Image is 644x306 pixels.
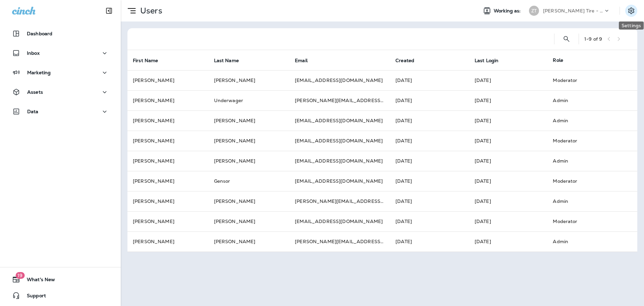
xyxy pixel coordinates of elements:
[127,151,209,171] td: [PERSON_NAME]
[547,211,627,231] td: Moderator
[209,231,290,252] td: [PERSON_NAME]
[27,50,40,56] p: Inbox
[395,57,423,63] span: Created
[390,151,469,171] td: [DATE]
[7,46,114,60] button: Inbox
[469,211,547,231] td: [DATE]
[469,90,547,111] td: [DATE]
[289,211,390,231] td: [EMAIL_ADDRESS][DOMAIN_NAME]
[127,211,209,231] td: [PERSON_NAME]
[127,90,209,111] td: [PERSON_NAME]
[7,273,114,286] button: 19What's New
[547,131,627,151] td: Moderator
[209,151,290,171] td: [PERSON_NAME]
[295,58,308,63] span: Email
[547,111,627,131] td: Admin
[209,191,290,211] td: [PERSON_NAME]
[209,131,290,151] td: [PERSON_NAME]
[529,6,539,16] div: ZT
[625,5,637,17] button: Settings
[7,85,114,99] button: Assets
[209,211,290,231] td: [PERSON_NAME]
[390,231,469,252] td: [DATE]
[27,89,43,95] p: Assets
[547,151,627,171] td: Admin
[7,27,114,40] button: Dashboard
[289,90,390,111] td: [PERSON_NAME][EMAIL_ADDRESS][DOMAIN_NAME]
[547,90,627,111] td: Admin
[390,70,469,90] td: [DATE]
[390,90,469,111] td: [DATE]
[133,57,167,63] span: First Name
[390,131,469,151] td: [DATE]
[547,231,627,252] td: Admin
[27,70,51,75] p: Marketing
[395,58,414,63] span: Created
[20,277,55,285] span: What's New
[289,231,390,252] td: [PERSON_NAME][EMAIL_ADDRESS][DOMAIN_NAME]
[289,151,390,171] td: [EMAIL_ADDRESS][DOMAIN_NAME]
[127,111,209,131] td: [PERSON_NAME]
[619,21,644,30] div: Settings
[295,57,316,63] span: Email
[469,70,547,90] td: [DATE]
[214,57,248,63] span: Last Name
[469,111,547,131] td: [DATE]
[27,31,52,36] p: Dashboard
[100,4,118,17] button: Collapse Sidebar
[469,151,547,171] td: [DATE]
[469,191,547,211] td: [DATE]
[133,58,158,63] span: First Name
[7,105,114,118] button: Data
[289,191,390,211] td: [PERSON_NAME][EMAIL_ADDRESS][DOMAIN_NAME]
[127,131,209,151] td: [PERSON_NAME]
[209,70,290,90] td: [PERSON_NAME]
[289,171,390,191] td: [EMAIL_ADDRESS][DOMAIN_NAME]
[390,171,469,191] td: [DATE]
[390,111,469,131] td: [DATE]
[469,131,547,151] td: [DATE]
[547,191,627,211] td: Admin
[553,57,563,63] span: Role
[469,171,547,191] td: [DATE]
[127,231,209,252] td: [PERSON_NAME]
[289,111,390,131] td: [EMAIL_ADDRESS][DOMAIN_NAME]
[209,111,290,131] td: [PERSON_NAME]
[390,191,469,211] td: [DATE]
[584,36,602,42] div: 1 - 9 of 9
[475,57,507,63] span: Last Login
[209,171,290,191] td: Gensor
[547,171,627,191] td: Moderator
[27,109,39,114] p: Data
[127,171,209,191] td: [PERSON_NAME]
[209,90,290,111] td: Underwager
[469,231,547,252] td: [DATE]
[127,70,209,90] td: [PERSON_NAME]
[289,131,390,151] td: [EMAIL_ADDRESS][DOMAIN_NAME]
[547,70,627,90] td: Moderator
[560,32,573,46] button: Search Users
[390,211,469,231] td: [DATE]
[15,272,24,279] span: 19
[494,8,522,14] span: Working as:
[127,191,209,211] td: [PERSON_NAME]
[138,6,162,16] p: Users
[7,289,114,302] button: Support
[475,58,498,63] span: Last Login
[7,66,114,79] button: Marketing
[20,293,46,301] span: Support
[543,8,603,13] p: [PERSON_NAME] Tire - [PERSON_NAME]
[289,70,390,90] td: [EMAIL_ADDRESS][DOMAIN_NAME]
[214,58,239,63] span: Last Name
